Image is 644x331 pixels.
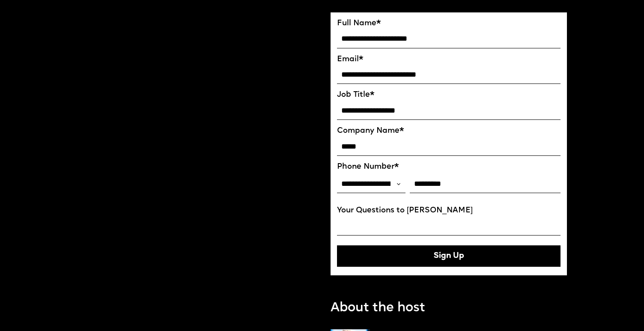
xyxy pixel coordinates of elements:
label: Phone Number [337,162,561,172]
label: Your Questions to [PERSON_NAME] [337,206,561,215]
label: Job Title [337,90,561,100]
label: Email [337,55,561,64]
label: Full Name [337,19,561,28]
p: About the host [331,299,425,317]
label: Company Name [337,126,561,136]
button: Sign Up [337,245,561,267]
